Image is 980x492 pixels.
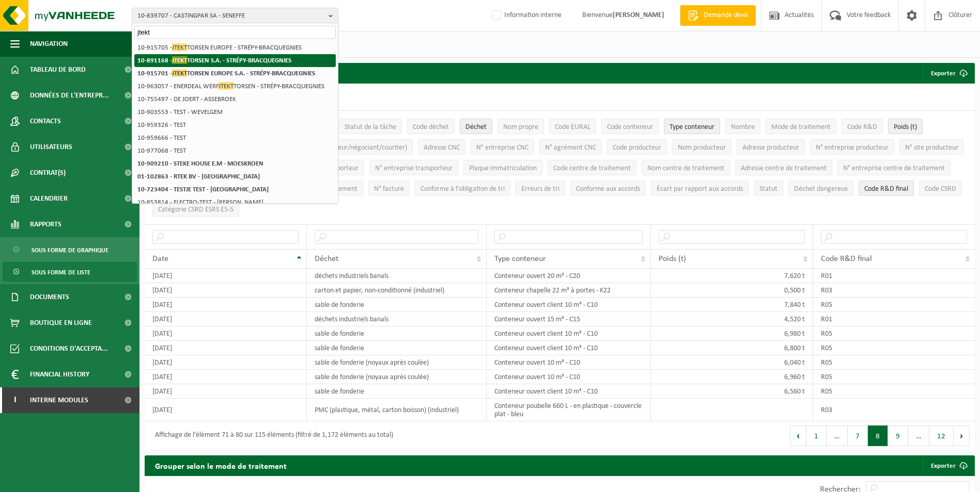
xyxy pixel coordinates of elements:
[307,283,487,298] td: carton et papier, non-conditionné (industriel)
[657,185,743,193] span: Écart par rapport aux accords
[813,355,975,370] td: R05
[553,165,631,172] span: Code centre de traitement
[487,355,651,370] td: Conteneur ouvert 10 m³ - C10
[307,370,487,384] td: sable de fonderie (noyaux après coulée)
[145,455,297,475] h2: Grouper selon le mode de traitement
[137,186,269,193] strong: 10-723404 - TESTJE TEST - [GEOGRAPHIC_DATA]
[766,119,836,134] button: Mode de traitementMode de traitement: Activate to sort
[134,26,336,39] input: Chercher des succursales liées
[30,160,66,186] span: Contrat(s)
[497,119,544,134] button: Nom propreNom propre: Activate to sort
[145,399,307,421] td: [DATE]
[30,186,68,211] span: Calendrier
[735,160,832,175] button: Adresse centre de traitementAdresse centre de traitement: Activate to sort
[647,165,724,172] span: Nom centre de traitement
[888,425,908,446] button: 9
[806,425,827,446] button: 1
[3,262,137,282] a: Sous forme de liste
[282,139,413,155] button: Nom CNC (collecteur/négociant/courtier)Nom CNC (collecteur/négociant/courtier): Activate to sort
[794,185,848,193] span: Déchet dangereux
[307,298,487,312] td: sable de fonderie
[813,399,975,421] td: R03
[134,41,336,54] li: 10-915705 - TORSEN EUROPE - STRÉPY-BRACQUEGNIES
[651,326,813,341] td: 6,980 t
[868,425,888,446] button: 8
[30,134,72,160] span: Utilisateurs
[145,384,307,399] td: [DATE]
[613,11,664,19] strong: [PERSON_NAME]
[30,362,89,387] span: Financial History
[651,283,813,298] td: 0,500 t
[134,132,336,144] li: 10-959666 - TEST
[810,139,894,155] button: N° entreprise producteurN° entreprise producteur: Activate to sort
[842,119,883,134] button: Code R&DCode R&amp;D: Activate to sort
[369,160,458,175] button: N° entreprise transporteurN° entreprise transporteur: Activate to sort
[30,57,86,83] span: Tableau de bord
[307,312,487,326] td: déchets industriels banals
[32,263,90,282] span: Sous forme de liste
[701,10,751,21] span: Demande devis
[307,399,487,421] td: PMC (plastique, métal, carton boisson) (industriel)
[152,255,168,263] span: Date
[134,144,336,157] li: 10-977068 - TEST
[172,56,187,64] span: JTEKT
[421,185,505,193] span: Conforme à l’obligation de tri
[145,298,307,312] td: [DATE]
[30,336,108,362] span: Conditions d'accepta...
[145,341,307,355] td: [DATE]
[821,255,872,263] span: Code R&D final
[929,425,954,446] button: 12
[570,181,646,196] button: Conforme aux accords : Activate to sort
[516,181,565,196] button: Erreurs de triErreurs de tri: Activate to sort
[923,455,974,476] a: Exporter
[651,181,749,196] button: Écart par rapport aux accordsÉcart par rapport aux accords: Activate to sort
[30,108,61,134] span: Contacts
[664,119,720,134] button: Type conteneurType conteneur: Activate to sort
[487,341,651,355] td: Conteneur ouvert client 10 m³ - C10
[642,160,730,175] button: Nom centre de traitementNom centre de traitement: Activate to sort
[3,240,137,259] a: Sous forme de graphique
[888,119,923,134] button: Poids (t)Poids (t): Activate to sort
[813,370,975,384] td: R05
[134,80,336,93] li: 10-963057 - ENERDEAL WERF TORSEN - STRÉPY-BRACQUEGNIES
[345,123,396,131] span: Statut de la tâche
[469,165,537,172] span: Plaque immatriculation
[219,82,234,90] span: JTEKT
[925,185,956,193] span: Code CSRD
[549,119,596,134] button: Code EURALCode EURAL: Activate to sort
[30,211,61,237] span: Rapports
[30,310,92,336] span: Boutique en ligne
[545,144,596,152] span: N° agrément CNC
[731,123,755,131] span: Nombre
[134,93,336,106] li: 10-755497 - DE JOERT - ASSEBROEK
[487,298,651,312] td: Conteneur ouvert client 10 m³ - C10
[908,425,929,446] span: …
[503,123,538,131] span: Nom propre
[307,355,487,370] td: sable de fonderie (noyaux après coulée)
[678,144,726,152] span: Nom producteur
[172,69,187,77] span: JTEKT
[476,144,528,152] span: N° entreprise CNC
[30,83,109,108] span: Données de l'entrepr...
[150,427,393,445] div: Affichage de l'élément 71 à 80 sur 115 éléments (filtré de 1,172 éléments au total)
[848,425,868,446] button: 7
[905,144,958,152] span: N° site producteur
[134,106,336,119] li: 10-903553 - TEST - WEVELGEM
[172,43,187,51] span: JTEKT
[424,144,460,152] span: Adresse CNC
[555,123,590,131] span: Code EURAL
[145,355,307,370] td: [DATE]
[816,144,889,152] span: N° entreprise producteur
[137,56,291,64] strong: 10-891168 - TORSEN S.A. - STRÉPY-BRACQUEGNIES
[132,8,338,23] button: 10-839707 - CASTINGPAR SA - SENEFFE
[368,181,410,196] button: N° factureN° facture: Activate to sort
[651,355,813,370] td: 6,040 t
[339,119,402,134] button: Statut de la tâcheStatut de la tâche: Activate to sort
[137,173,260,180] strong: 01-102863 - RTEK BV - [GEOGRAPHIC_DATA]
[145,269,307,283] td: [DATE]
[137,69,315,77] strong: 10-915701 - TORSEN EUROPE S.A. - STRÉPY-BRACQUEGNIES
[670,123,714,131] span: Type conteneur
[651,384,813,399] td: 6,560 t
[864,185,908,193] span: Code R&D final
[134,119,336,132] li: 10-959326 - TEST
